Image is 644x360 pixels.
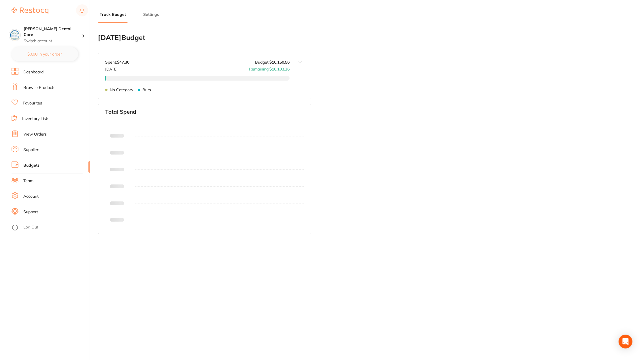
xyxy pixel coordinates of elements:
[23,178,33,184] a: Team
[12,47,78,61] button: $0.00 in your order
[24,26,82,37] h4: Penrod Dental Care
[98,12,128,17] button: Track Budget
[23,194,39,199] a: Account
[23,100,42,106] a: Favourites
[23,69,44,75] a: Dashboard
[105,64,129,71] p: [DATE]
[12,223,88,232] button: Log Out
[619,335,632,348] div: Open Intercom Messenger
[12,7,48,14] img: Restocq Logo
[269,66,290,72] strong: $16,103.26
[142,87,151,92] p: Burs
[110,87,133,92] p: No Category
[23,224,38,230] a: Log Out
[23,85,55,91] a: Browse Products
[141,12,161,17] button: Settings
[105,60,129,64] p: Spent:
[98,34,311,42] h2: [DATE] Budget
[255,60,290,64] p: Budget:
[23,132,47,137] a: View Orders
[23,147,40,153] a: Suppliers
[23,209,38,215] a: Support
[12,4,48,18] a: Restocq Logo
[117,60,129,65] strong: $47.30
[269,60,290,65] strong: $16,150.56
[249,64,290,71] p: Remaining:
[24,38,82,44] p: Switch account
[9,29,20,41] img: Penrod Dental Care
[23,163,39,168] a: Budgets
[22,116,49,122] a: Inventory Lists
[105,109,136,115] h3: Total Spend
